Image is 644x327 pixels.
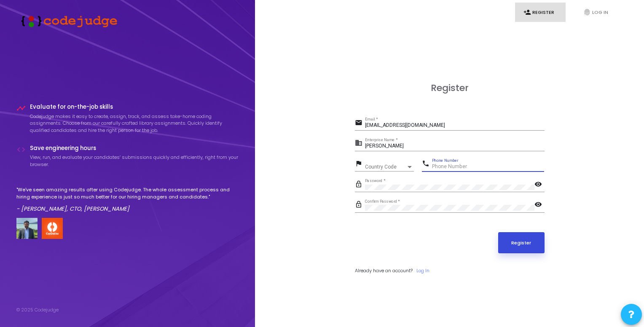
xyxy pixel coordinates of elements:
[16,145,26,154] i: code
[16,205,129,213] em: - [PERSON_NAME], CTO, [PERSON_NAME]
[365,123,545,129] input: Email
[16,186,239,200] p: "We've seen amazing results after using Codejudge. The whole assessment process and hiring experi...
[42,218,63,239] img: company-logo
[16,104,26,113] i: timeline
[422,159,432,169] mat-icon: phone
[416,267,429,274] a: Log In
[30,104,239,110] h4: Evaluate for on-the-job skills
[583,8,591,16] i: fingerprint
[355,139,365,149] mat-icon: business
[432,164,544,170] input: Phone Number
[30,154,239,168] p: View, run, and evaluate your candidates’ submissions quickly and efficiently, right from your bro...
[365,164,406,169] span: Country Code
[498,232,545,253] button: Register
[515,3,566,22] a: person_addRegister
[355,118,365,129] mat-icon: email
[355,83,545,94] h3: Register
[523,8,531,16] i: person_add
[16,306,59,314] div: © 2025 Codejudge
[534,180,545,190] mat-icon: visibility
[30,113,239,134] p: Codejudge makes it easy to create, assign, track, and assess take-home coding assignments. Choose...
[355,200,365,210] mat-icon: lock_outline
[355,180,365,190] mat-icon: lock_outline
[575,3,625,22] a: fingerprintLog In
[365,143,545,149] input: Enterprise Name
[355,159,365,169] mat-icon: flag
[30,145,239,152] h4: Save engineering hours
[534,200,545,210] mat-icon: visibility
[355,267,413,274] span: Already have an account?
[16,218,38,239] img: user image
